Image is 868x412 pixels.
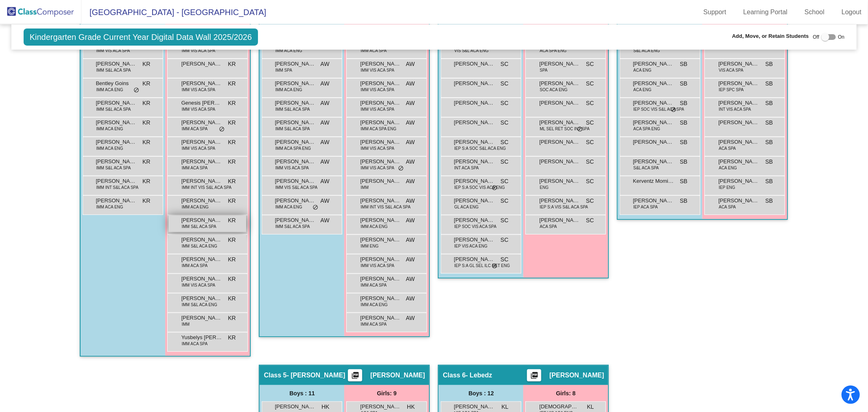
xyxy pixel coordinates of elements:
span: IMM VIS ACA SPA [181,48,215,54]
span: ACA SPA ENG [633,126,660,132]
span: [PERSON_NAME] [PERSON_NAME] [539,197,580,205]
span: [PERSON_NAME] [633,60,673,68]
span: Class 6 [443,371,466,379]
span: Add, Move, or Retain Students [732,32,809,40]
span: IMM VIS ACA SPA [181,282,215,288]
span: [PERSON_NAME] [454,138,494,146]
span: SC [586,118,594,127]
span: [PERSON_NAME] [PERSON_NAME] [275,158,315,166]
span: [PERSON_NAME] [PERSON_NAME] [633,158,673,166]
span: IMM ACA ENG [181,204,208,210]
span: AW [406,197,415,205]
span: KR [228,216,236,225]
span: IMM ACA ENG [275,48,302,54]
span: SC [586,99,594,107]
span: KR [228,99,236,107]
span: IMM ACA SPA [181,341,208,347]
span: [PERSON_NAME] [539,118,580,127]
span: SC [501,99,508,107]
span: [PERSON_NAME] [181,314,222,322]
span: [PERSON_NAME] [181,79,222,88]
span: IMM ACA ENG [96,87,123,93]
span: [PERSON_NAME] [539,99,580,107]
span: INT VIS ACA SPA [719,106,751,112]
span: SC [586,138,594,147]
span: IMM S&L ACA SPA [275,106,310,112]
span: IMM ENG [361,243,378,249]
span: IMM S&L ACA ENG [181,302,217,308]
span: AW [406,314,415,322]
span: [PERSON_NAME] [360,255,401,263]
span: IMM ACA ENG [96,204,123,210]
span: SC [501,79,508,88]
span: [PERSON_NAME] [539,79,580,88]
span: SB [680,158,688,166]
span: IMM ACA SPA [361,321,387,327]
span: do_not_disturb_alt [577,126,583,133]
span: IMM VIS ACA SPA [361,87,394,93]
span: Bentley Goins [96,79,136,88]
span: IMM INT VIS S&L ACA SPA [361,204,411,210]
span: KR [228,333,236,342]
span: AW [320,177,329,186]
span: IEP S:A SOC VIS ACA ENG [454,184,505,191]
span: do_not_disturb_alt [671,107,676,113]
button: Print Students Details [348,369,362,381]
span: KR [228,197,236,205]
div: Girls: 9 [344,385,429,401]
span: IEP S:A VIS S&L ACA SPA [540,204,588,210]
span: IMM ACA ENG [275,87,302,93]
span: [PERSON_NAME] [454,197,494,205]
span: KR [142,79,150,88]
span: VIS S&L ACA ENG [454,48,488,54]
span: AW [406,79,415,88]
span: SB [765,177,773,186]
span: IMM VIS ACA SPA [361,263,394,269]
div: Boys : 11 [260,385,344,401]
span: [PERSON_NAME] [275,60,315,68]
span: [PERSON_NAME] [PERSON_NAME] [633,138,673,146]
mat-icon: picture_as_pdf [350,371,360,383]
span: SB [680,197,688,205]
span: [PERSON_NAME] [718,99,759,107]
span: [PERSON_NAME] [633,118,673,127]
span: IMM ACA ENG [275,204,302,210]
span: IMM [361,184,368,191]
span: [PERSON_NAME] [454,216,494,224]
span: KR [142,158,150,166]
span: [PERSON_NAME] [PERSON_NAME] [718,177,759,185]
span: KR [142,197,150,205]
span: IMM ACA ENG [361,302,387,308]
span: AW [320,216,329,225]
span: SB [765,79,773,88]
span: SB [765,138,773,147]
span: IMM VIS ACA SPA [181,145,215,151]
span: VIS ACA SPA [719,67,743,73]
span: SOC ACA ENG [540,87,567,93]
span: AW [406,236,415,244]
span: IMM ACA SPA ENG [275,145,311,151]
span: AW [406,158,415,166]
span: [PERSON_NAME] [454,177,494,185]
span: [PERSON_NAME] [360,236,401,244]
span: [GEOGRAPHIC_DATA] - [GEOGRAPHIC_DATA] [81,6,266,19]
span: KR [228,118,236,127]
span: SC [586,197,594,205]
span: IMM VIS ACA SPA [361,165,394,171]
span: [PERSON_NAME] [275,118,315,127]
span: [PERSON_NAME] [PERSON_NAME] [96,158,136,166]
span: ACA SPA [719,204,736,210]
span: [PERSON_NAME] [275,138,315,146]
span: IEP VIS ACA ENG [454,243,488,249]
span: [PERSON_NAME] [275,216,315,224]
span: SB [765,158,773,166]
span: [PERSON_NAME] [360,294,401,302]
span: IMM VIS ACA SPA [96,48,130,54]
span: [PERSON_NAME] [539,60,580,68]
span: [PERSON_NAME] [360,403,401,411]
span: SC [586,216,594,225]
span: KR [228,236,236,244]
span: IMM ACA SPA [181,126,208,132]
span: GL ACA ENG [454,204,479,210]
span: [PERSON_NAME] [181,60,222,68]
